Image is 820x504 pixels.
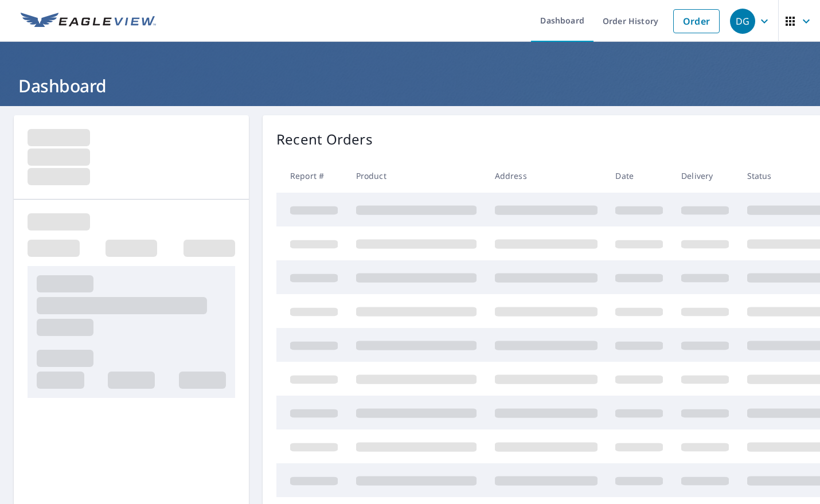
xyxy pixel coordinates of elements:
th: Address [486,159,607,193]
th: Product [347,159,486,193]
p: Recent Orders [276,129,373,150]
th: Delivery [672,159,738,193]
th: Report # [276,159,347,193]
a: Order [673,9,720,33]
div: DG [730,9,755,34]
th: Date [606,159,672,193]
img: EV Logo [21,13,156,30]
h1: Dashboard [14,74,806,97]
